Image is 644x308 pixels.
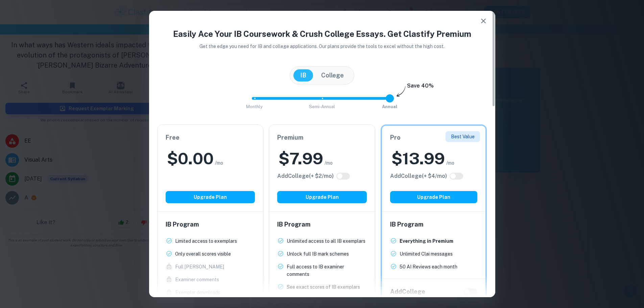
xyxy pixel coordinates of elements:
[293,69,313,81] button: IB
[287,263,367,278] p: Full access to IB examiner comments
[157,28,487,40] h4: Easily Ace Your IB Coursework & Crush College Essays. Get Clastify Premium
[390,220,478,229] h6: IB Program
[166,220,255,229] h6: IB Program
[451,133,475,140] p: Best Value
[175,263,224,270] p: Full [PERSON_NAME]
[382,104,398,109] span: Annual
[166,191,255,203] button: Upgrade Plan
[325,159,333,167] span: /mo
[175,250,231,258] p: Only overall scores visible
[246,104,263,109] span: Monthly
[167,148,214,169] h2: $ 0.00
[277,220,367,229] h6: IB Program
[287,237,365,245] p: Unlimited access to all IB exemplars
[314,69,351,81] button: College
[190,43,454,50] p: Get the edge you need for IB and college applications. Our plans provide the tools to excel witho...
[166,133,255,142] h6: Free
[400,250,453,258] p: Unlimited Clai messages
[390,133,478,142] h6: Pro
[277,133,367,142] h6: Premium
[391,148,445,169] h2: $ 13.99
[400,263,457,270] p: 50 AI Reviews each month
[446,159,454,167] span: /mo
[309,104,335,109] span: Semi-Annual
[279,148,323,169] h2: $ 7.99
[175,237,237,245] p: Limited access to exemplars
[390,191,478,203] button: Upgrade Plan
[407,82,434,93] h6: Save 40%
[400,237,453,245] p: Everything in Premium
[277,191,367,203] button: Upgrade Plan
[277,172,334,180] h6: Click to see all the additional College features.
[390,172,447,180] h6: Click to see all the additional College features.
[287,250,349,258] p: Unlock full IB mark schemes
[397,86,406,97] img: subscription-arrow.svg
[215,159,223,167] span: /mo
